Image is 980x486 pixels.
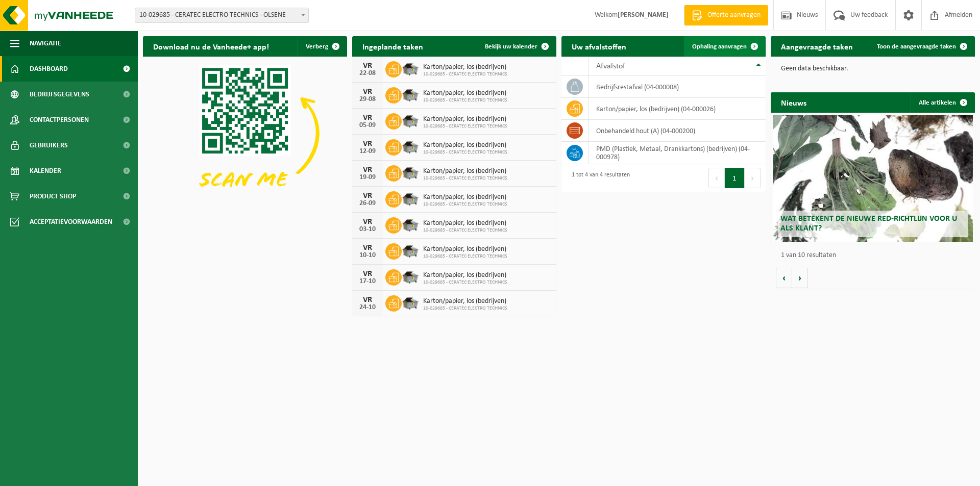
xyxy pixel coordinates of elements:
div: 10-10 [357,252,378,259]
span: Kalender [30,158,61,184]
button: Verberg [298,36,346,57]
div: 26-09 [357,200,378,207]
span: Navigatie [30,31,61,56]
span: Karton/papier, los (bedrijven) [423,141,507,149]
span: Dashboard [30,56,68,82]
a: Bekijk uw kalender [477,36,555,57]
button: Previous [708,168,725,188]
span: Karton/papier, los (bedrijven) [423,193,507,201]
span: Karton/papier, los (bedrijven) [423,63,507,71]
button: Vorige [776,268,792,288]
img: WB-5000-GAL-GY-01 [402,190,419,207]
span: 10-029685 - CERATEC ELECTRO TECHNICS [423,279,507,286]
span: Product Shop [30,184,76,209]
span: Bekijk uw kalender [485,43,537,50]
div: VR [357,296,378,304]
span: Contactpersonen [30,107,89,133]
div: VR [357,218,378,226]
td: bedrijfsrestafval (04-000008) [589,76,766,98]
h2: Uw afvalstoffen [561,36,636,56]
a: Wat betekent de nieuwe RED-richtlijn voor u als klant? [773,115,973,242]
a: Ophaling aanvragen [684,36,765,57]
span: Karton/papier, los (bedrijven) [423,115,507,123]
span: Karton/papier, los (bedrijven) [423,167,507,175]
td: karton/papier, los (bedrijven) (04-000026) [589,98,766,120]
img: WB-5000-GAL-GY-01 [402,112,419,129]
span: 10-029685 - CERATEC ELECTRO TECHNICS [423,201,507,208]
div: VR [357,62,378,70]
span: 10-029685 - CERATEC ELECTRO TECHNICS [423,175,507,182]
button: Volgende [792,268,808,288]
span: 10-029685 - CERATEC ELECTRO TECHNICS [423,149,507,156]
span: 10-029685 - CERATEC ELECTRO TECHNICS [423,253,507,260]
span: 10-029685 - CERATEC ELECTRO TECHNICS [423,71,507,78]
a: Alle artikelen [911,92,974,113]
span: Wat betekent de nieuwe RED-richtlijn voor u als klant? [780,215,957,233]
div: 24-10 [357,304,378,311]
img: WB-5000-GAL-GY-01 [402,216,419,233]
div: 19-09 [357,174,378,181]
div: VR [357,192,378,200]
h2: Aangevraagde taken [771,36,863,56]
div: VR [357,166,378,174]
span: Offerte aanvragen [705,10,763,20]
div: VR [357,114,378,122]
td: PMD (Plastiek, Metaal, Drankkartons) (bedrijven) (04-000978) [589,142,766,164]
div: 12-09 [357,148,378,155]
img: WB-5000-GAL-GY-01 [402,60,419,77]
div: 1 tot 4 van 4 resultaten [567,167,630,189]
h2: Ingeplande taken [352,36,433,56]
span: Karton/papier, los (bedrijven) [423,245,507,253]
div: VR [357,270,378,278]
img: WB-5000-GAL-GY-01 [402,86,419,103]
span: 10-029685 - CERATEC ELECTRO TECHNICS [423,227,507,234]
div: VR [357,140,378,148]
div: VR [357,244,378,252]
span: 10-029685 - CERATEC ELECTRO TECHNICS - OLSENE [135,8,308,22]
span: 10-029685 - CERATEC ELECTRO TECHNICS - OLSENE [135,8,309,23]
div: 22-08 [357,70,378,77]
img: WB-5000-GAL-GY-01 [402,164,419,181]
h2: Nieuws [771,92,817,112]
button: Next [745,168,761,188]
span: 10-029685 - CERATEC ELECTRO TECHNICS [423,97,507,104]
td: onbehandeld hout (A) (04-000200) [589,120,766,142]
span: Verberg [306,43,328,50]
span: Karton/papier, los (bedrijven) [423,89,507,97]
img: WB-5000-GAL-GY-01 [402,294,419,311]
img: WB-5000-GAL-GY-01 [402,242,419,259]
span: Ophaling aanvragen [692,43,747,50]
h2: Download nu de Vanheede+ app! [143,36,279,56]
a: Offerte aanvragen [684,5,768,25]
span: Gebruikers [30,133,68,158]
span: Acceptatievoorwaarden [30,209,112,235]
span: Karton/papier, los (bedrijven) [423,271,507,279]
strong: [PERSON_NAME] [618,11,669,19]
img: Download de VHEPlus App [143,57,347,210]
span: 10-029685 - CERATEC ELECTRO TECHNICS [423,305,507,312]
div: 05-09 [357,122,378,129]
p: 1 van 10 resultaten [781,252,970,259]
span: Bedrijfsgegevens [30,82,89,107]
span: 10-029685 - CERATEC ELECTRO TECHNICS [423,123,507,130]
span: Afvalstof [596,62,625,70]
div: 29-08 [357,96,378,103]
div: VR [357,88,378,96]
img: WB-5000-GAL-GY-01 [402,138,419,155]
a: Toon de aangevraagde taken [869,36,974,57]
div: 03-10 [357,226,378,233]
button: 1 [725,168,745,188]
div: 17-10 [357,278,378,285]
p: Geen data beschikbaar. [781,65,965,72]
img: WB-5000-GAL-GY-01 [402,268,419,285]
span: Karton/papier, los (bedrijven) [423,219,507,227]
span: Toon de aangevraagde taken [877,43,956,50]
span: Karton/papier, los (bedrijven) [423,297,507,305]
